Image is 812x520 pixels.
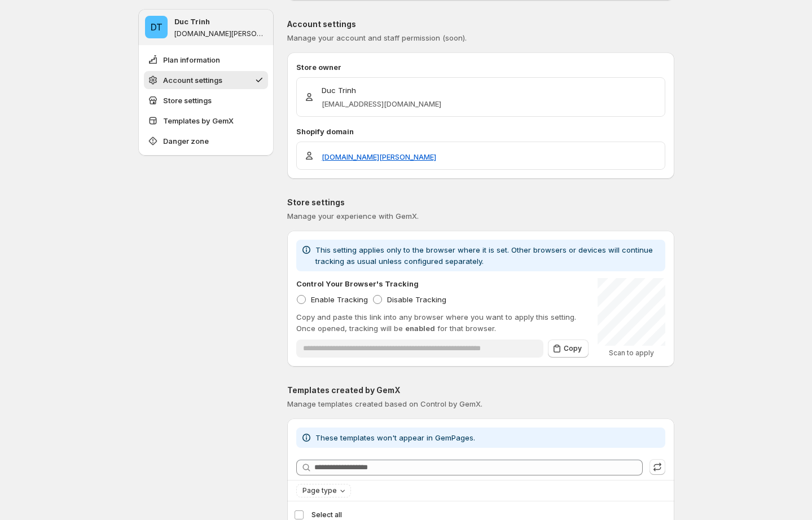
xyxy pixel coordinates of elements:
p: Control Your Browser's Tracking [296,278,419,289]
span: Manage your experience with GemX. [287,211,419,221]
button: Danger zone [144,132,268,150]
span: Account settings [163,74,222,86]
span: Danger zone [163,135,209,147]
p: [EMAIL_ADDRESS][DOMAIN_NAME] [322,98,441,109]
button: Page type [297,484,350,497]
p: Duc Trinh [174,16,210,27]
a: [DOMAIN_NAME][PERSON_NAME] [322,151,436,162]
span: Select all [311,510,342,519]
span: Copy [564,344,582,353]
span: Manage templates created based on Control by GemX. [287,399,482,408]
span: These templates won't appear in GemPages. [315,433,475,442]
p: Scan to apply [598,349,665,358]
p: [DOMAIN_NAME][PERSON_NAME] [174,29,267,38]
span: This setting applies only to the browser where it is set. Other browsers or devices will continue... [315,245,653,266]
p: Templates created by GemX [287,385,674,396]
span: Disable Tracking [387,295,446,304]
button: Store settings [144,91,268,109]
button: Copy [548,340,589,358]
button: Templates by GemX [144,112,268,130]
span: Templates by GemX [163,115,234,126]
span: Enable Tracking [311,295,368,304]
p: Shopify domain [296,126,665,137]
span: Duc Trinh [145,16,168,38]
span: Manage your account and staff permission (soon). [287,33,467,42]
span: enabled [405,324,435,333]
p: Account settings [287,19,674,30]
span: Plan information [163,54,220,65]
p: Store owner [296,61,665,73]
p: Copy and paste this link into any browser where you want to apply this setting. Once opened, trac... [296,311,589,334]
button: Account settings [144,71,268,89]
span: Page type [302,486,337,495]
span: Store settings [163,95,212,106]
p: Store settings [287,197,674,208]
text: DT [150,21,162,33]
button: Plan information [144,51,268,69]
p: Duc Trinh [322,85,441,96]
